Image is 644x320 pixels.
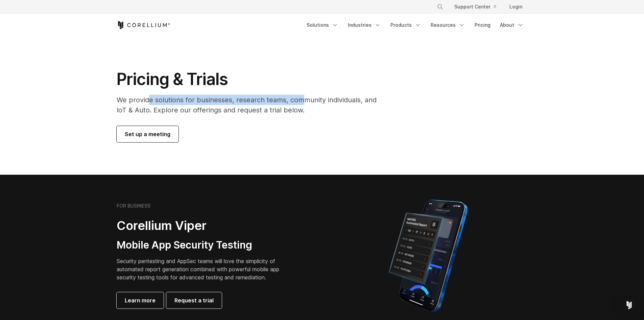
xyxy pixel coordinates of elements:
a: Industries [344,19,385,31]
a: Learn more [117,292,164,308]
a: Resources [427,19,469,31]
div: Navigation Menu [303,19,528,31]
h2: Corellium Viper [117,218,290,233]
a: Request a trial [166,292,222,308]
a: Products [386,19,425,31]
a: Set up a meeting [117,126,178,142]
a: About [496,19,528,31]
button: Search [434,1,446,13]
h1: Pricing & Trials [117,69,386,89]
h6: FOR BUSINESS [117,203,150,209]
a: Pricing [471,19,495,31]
div: Navigation Menu [429,1,528,13]
div: Open Intercom Messenger [621,297,637,313]
span: Set up a meeting [125,130,170,138]
img: Corellium MATRIX automated report on iPhone showing app vulnerability test results across securit... [377,196,479,315]
a: Solutions [303,19,342,31]
h3: Mobile App Security Testing [117,239,290,252]
p: We provide solutions for businesses, research teams, community individuals, and IoT & Auto. Explo... [117,95,386,115]
a: Support Center [449,1,501,13]
span: Learn more [125,296,156,304]
span: Request a trial [174,296,214,304]
p: Security pentesting and AppSec teams will love the simplicity of automated report generation comb... [117,257,290,281]
a: Corellium Home [117,21,170,29]
a: Login [504,1,528,13]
